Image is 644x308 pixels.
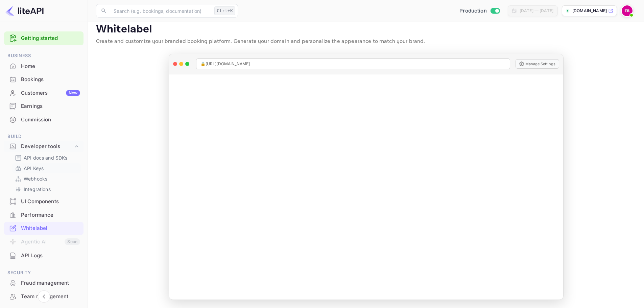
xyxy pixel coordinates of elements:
[24,186,51,193] p: Integrations
[4,222,84,234] a: Whitelabel
[4,141,84,152] div: Developer tools
[4,73,84,86] div: Bookings
[21,252,80,260] div: API Logs
[12,174,81,184] div: Webhooks
[15,165,78,172] a: API Keys
[572,8,607,14] p: [DOMAIN_NAME]
[21,198,80,206] div: UI Components
[516,59,559,69] button: Manage Settings
[4,249,84,262] a: API Logs
[110,4,212,18] input: Search (e.g. bookings, documentation)
[21,63,80,70] div: Home
[4,87,84,99] a: CustomersNew
[21,76,80,84] div: Bookings
[4,277,84,289] a: Fraud management
[15,186,78,193] a: Integrations
[4,73,84,86] a: Bookings
[4,60,84,73] div: Home
[4,100,84,113] div: Earnings
[96,38,636,46] p: Create and customize your branded booking platform. Generate your domain and personalize the appe...
[21,89,80,97] div: Customers
[214,6,235,15] div: Ctrl+K
[622,5,633,16] img: Tech Backin5
[21,293,80,301] div: Team management
[38,290,50,303] button: Collapse navigation
[4,113,84,126] div: Commission
[21,224,80,232] div: Whitelabel
[21,102,80,110] div: Earnings
[21,143,73,150] div: Developer tools
[66,90,80,96] div: New
[5,5,44,16] img: LiteAPI logo
[4,133,84,140] span: Build
[4,87,84,100] div: CustomersNew
[21,211,80,219] div: Performance
[96,23,636,36] p: Whitelabel
[24,154,68,161] p: API docs and SDKs
[4,209,84,222] div: Performance
[4,249,84,262] div: API Logs
[200,61,250,67] span: 🔒 [URL][DOMAIN_NAME]
[459,7,487,15] span: Production
[4,209,84,221] a: Performance
[4,100,84,112] a: Earnings
[4,60,84,72] a: Home
[4,290,84,303] a: Team management
[21,279,80,287] div: Fraud management
[15,154,78,161] a: API docs and SDKs
[24,165,44,172] p: API Keys
[21,34,80,42] a: Getting started
[12,184,81,194] div: Integrations
[4,269,84,277] span: Security
[4,290,84,303] div: Team management
[520,8,553,14] div: [DATE] — [DATE]
[4,222,84,235] div: Whitelabel
[4,195,84,208] div: UI Components
[24,175,47,182] p: Webhooks
[4,52,84,60] span: Business
[12,153,81,163] div: API docs and SDKs
[4,195,84,208] a: UI Components
[4,113,84,126] a: Commission
[15,175,78,182] a: Webhooks
[457,7,502,15] div: Switch to Sandbox mode
[12,163,81,173] div: API Keys
[4,277,84,290] div: Fraud management
[21,116,80,124] div: Commission
[4,31,84,45] div: Getting started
